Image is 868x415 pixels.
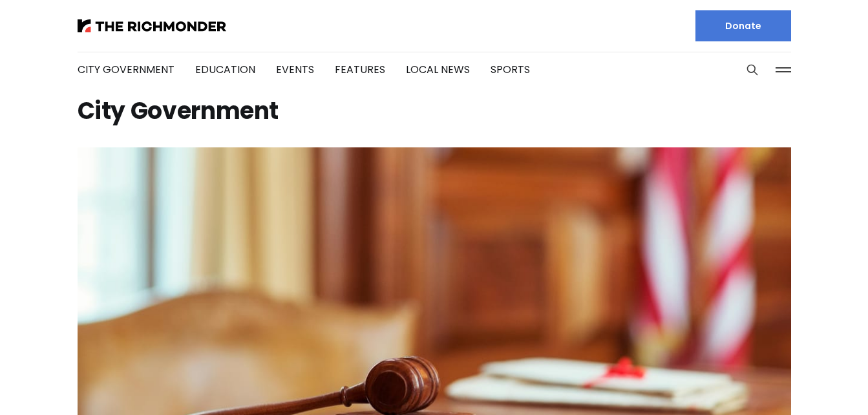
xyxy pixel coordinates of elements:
[545,352,868,415] iframe: portal-trigger
[406,62,470,77] a: Local News
[276,62,314,77] a: Events
[743,60,762,80] button: Search this site
[78,19,226,32] img: The Richmonder
[491,62,530,77] a: Sports
[195,62,255,77] a: Education
[695,10,791,41] a: Donate
[78,101,791,122] h1: City Government
[78,62,175,77] a: City Government
[335,62,385,77] a: Features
